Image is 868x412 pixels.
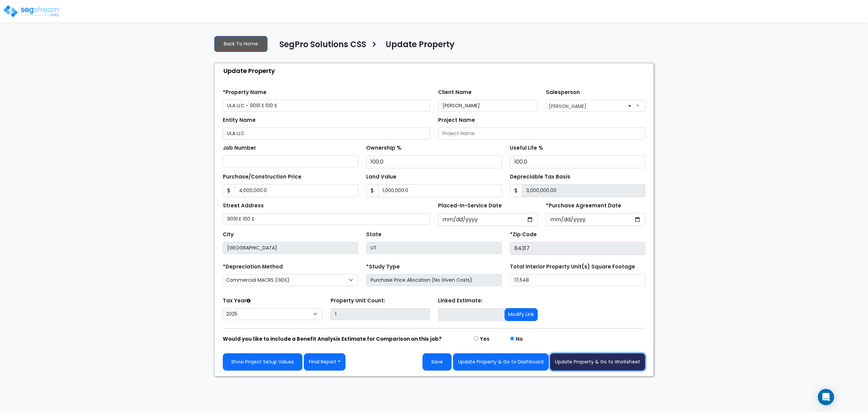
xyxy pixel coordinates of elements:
div: Update Property [218,63,653,78]
label: Client Name [438,89,472,96]
label: Yes [480,335,490,343]
span: $ [223,184,235,197]
input: Property Name [223,100,430,112]
label: Salesperson [546,89,580,96]
label: Linked Estimate: [438,297,482,305]
input: Client Name [438,100,538,112]
label: No [516,335,523,343]
input: total square foot [510,274,645,286]
label: *Depreciation Method [223,263,283,271]
label: Job Number [223,144,256,152]
label: *Purchase Agreement Date [546,202,621,210]
h4: Update Property [386,40,455,51]
button: Update Property & Go to Dashboard [453,353,549,371]
label: Ownership % [366,144,401,152]
label: Depreciable Tax Basis [510,173,570,181]
a: Show Project Setup Values [223,353,302,371]
input: Ownership [366,155,501,168]
a: Update Property [380,40,455,54]
span: $ [366,184,378,197]
strong: Would you like to include a Benefit Analysis Estimate for Comparison on this job? [223,335,442,342]
label: State [366,231,381,239]
span: Zack Driscoll [546,100,645,111]
label: Purchase/Construction Price [223,173,301,181]
span: Zack Driscoll [546,100,646,112]
input: Land Value [378,184,501,197]
label: Placed-In-Service Date [438,202,502,210]
label: Useful Life % [510,144,543,152]
button: Modify Link [505,308,538,321]
h3: > [371,39,377,52]
input: Building Count [331,308,430,320]
label: *Study Type [366,263,400,271]
input: Purchase or Construction Price [235,184,358,197]
h4: SegPro Solutions CSS [279,40,366,51]
a: SegPro Solutions CSS [274,40,366,54]
input: Depreciation [510,155,645,168]
button: Update Property & Go to Worksheet [550,353,645,371]
label: Tax Year [223,297,251,305]
img: logo_pro_r.png [3,4,60,18]
button: Save [422,353,452,371]
input: Zip Code [510,242,645,255]
span: × [628,101,631,111]
label: Total Interior Property Unit(s) Square Footage [510,263,635,271]
label: *Zip Code [510,231,537,239]
div: Open Intercom Messenger [818,389,834,405]
input: 0.00 [522,184,645,197]
label: Street Address [223,202,264,210]
input: Purchase Date [546,213,646,226]
label: *Property Name [223,89,267,96]
label: Project Name [438,116,475,124]
label: City [223,231,234,239]
label: Land Value [366,173,396,181]
input: Project Name [438,128,645,139]
input: Entity Name [223,128,430,139]
span: $ [510,184,522,197]
label: Property Unit Count: [331,297,385,305]
button: Final Report [304,353,346,371]
a: Back To Home [214,36,268,52]
input: Street Address [223,213,430,225]
label: Entity Name [223,116,256,124]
